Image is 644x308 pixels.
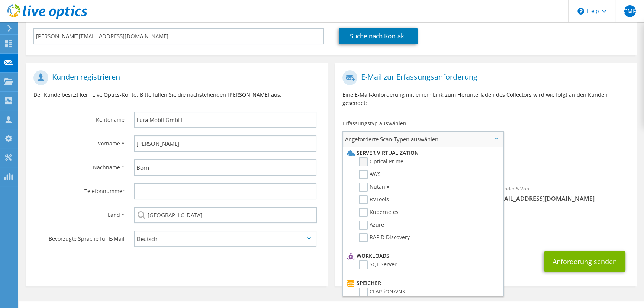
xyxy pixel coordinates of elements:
div: CC & Antworten an [335,218,637,244]
label: AWS [359,170,381,179]
button: Anforderung senden [544,251,625,272]
li: Workloads [345,251,499,260]
span: Angeforderte Scan-Typen auswählen [343,132,503,147]
span: [EMAIL_ADDRESS][DOMAIN_NAME] [493,195,629,203]
label: RAPID Discovery [359,233,410,242]
label: Kubernetes [359,208,399,217]
label: Optical Prime [359,157,403,166]
a: Suche nach Kontakt [339,28,418,44]
label: Bevorzugte Sprache für E-Mail [33,231,125,243]
label: Kontoname [33,112,125,123]
label: Vorname * [33,135,125,147]
label: Nachname * [33,159,125,171]
label: Azure [359,221,384,230]
label: CLARiiON/VNX [359,288,405,296]
li: Server Virtualization [345,148,499,157]
h1: E-Mail zur Erfassungsanforderung [342,70,625,85]
label: Land * [33,207,125,219]
h1: Kunden registrieren [33,70,316,85]
span: CMF [624,5,636,17]
div: An [335,181,486,215]
label: RVTools [359,195,389,204]
p: Eine E-Mail-Anforderung mit einem Link zum Herunterladen des Collectors wird wie folgt an den Kun... [342,91,629,107]
p: Der Kunde besitzt kein Live Optics-Konto. Bitte füllen Sie die nachstehenden [PERSON_NAME] aus. [33,91,320,99]
div: Angeforderte Erfassungen [335,150,637,177]
div: Absender & Von [486,181,636,206]
label: Erfassungstyp auswählen [342,120,406,127]
li: Speicher [345,279,499,288]
label: SQL Server [359,260,397,269]
label: Telefonnummer [33,183,125,195]
svg: \n [577,8,584,15]
label: Nutanix [359,183,389,192]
